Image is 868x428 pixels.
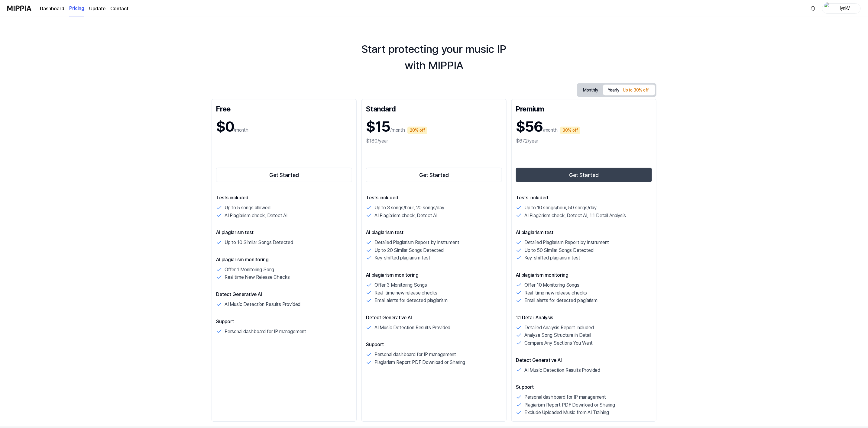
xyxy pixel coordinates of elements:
[69,0,84,17] a: Pricing
[374,289,437,297] p: Real-time new release checks
[374,254,430,262] p: Key-shifted plagiarism test
[374,324,450,332] p: AI Music Detection Results Provided
[524,401,615,409] p: Plagiarism Report PDF Download or Sharing
[374,281,427,289] p: Offer 3 Monitoring Songs
[216,291,352,298] p: Detect Generative AI
[524,204,597,212] p: Up to 10 songs/hour, 50 songs/day
[40,5,64,12] a: Dashboard
[407,127,427,134] div: 20% off
[225,212,287,220] p: AI Plagiarism check, Detect AI
[516,116,543,137] h1: $56
[366,194,502,201] p: Tests included
[216,194,352,201] p: Tests included
[366,314,502,321] p: Detect Generative AI
[524,331,591,339] p: Analyze Song Structure in Detail
[516,357,652,364] p: Detect Generative AI
[524,339,593,347] p: Compare Any Sections You Want
[225,266,274,274] p: Offer 1 Monitoring Song
[374,297,448,304] p: Email alerts for detected plagiarism
[366,272,502,279] p: AI plagiarism monitoring
[524,212,626,220] p: AI Plagiarism check, Detect AI, 1:1 Detail Analysis
[560,127,580,134] div: 30% off
[225,204,270,212] p: Up to 5 songs allowed
[516,104,652,113] div: Premium
[516,137,652,145] div: $672/year
[516,384,652,391] p: Support
[516,229,652,236] p: AI plagiarism test
[225,328,306,336] p: Personal dashboard for IP management
[543,127,558,134] p: /month
[822,3,861,14] button: profilelynkV
[524,393,606,401] p: Personal dashboard for IP management
[524,409,609,417] p: Exclude Uploaded Music from AI Training
[578,85,603,96] button: Monthly
[621,86,650,95] div: Up to 30% off
[216,229,352,236] p: AI plagiarism test
[110,5,128,12] a: Contact
[524,239,609,246] p: Detailed Plagiarism Report by Instrument
[516,272,652,279] p: AI plagiarism monitoring
[516,166,652,183] a: Get Started
[374,351,456,359] p: Personal dashboard for IP management
[225,301,300,308] p: AI Music Detection Results Provided
[216,256,352,263] p: AI plagiarism monitoring
[516,194,652,201] p: Tests included
[89,5,105,12] a: Update
[603,85,655,95] button: Yearly
[366,166,502,183] a: Get Started
[809,5,817,12] img: 알림
[366,137,502,145] div: $180/year
[524,366,600,374] p: AI Music Detection Results Provided
[524,324,594,332] p: Detailed Analysis Report Included
[524,246,594,254] p: Up to 50 Similar Songs Detected
[216,168,352,182] button: Get Started
[374,246,444,254] p: Up to 20 Similar Songs Detected
[524,297,598,304] p: Email alerts for detected plagiarism
[216,166,352,183] a: Get Started
[374,359,465,366] p: Plagiarism Report PDF Download or Sharing
[216,116,234,137] h1: $0
[524,281,579,289] p: Offer 10 Monitoring Songs
[366,168,502,182] button: Get Started
[824,2,831,14] img: profile
[366,104,502,113] div: Standard
[225,239,293,246] p: Up to 10 Similar Songs Detected
[374,204,444,212] p: Up to 3 songs/hour, 20 songs/day
[225,273,290,281] p: Real time New Release Checks
[524,254,580,262] p: Key-shifted plagiarism test
[234,127,248,134] p: /month
[216,104,352,113] div: Free
[366,229,502,236] p: AI plagiarism test
[390,127,405,134] p: /month
[374,239,459,246] p: Detailed Plagiarism Report by Instrument
[516,168,652,182] button: Get Started
[216,318,352,325] p: Support
[524,289,587,297] p: Real-time new release checks
[366,116,390,137] h1: $15
[833,5,857,11] div: lynkV
[374,212,437,220] p: AI Plagiarism check, Detect AI
[366,341,502,348] p: Support
[516,314,652,321] p: 1:1 Detail Analysis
